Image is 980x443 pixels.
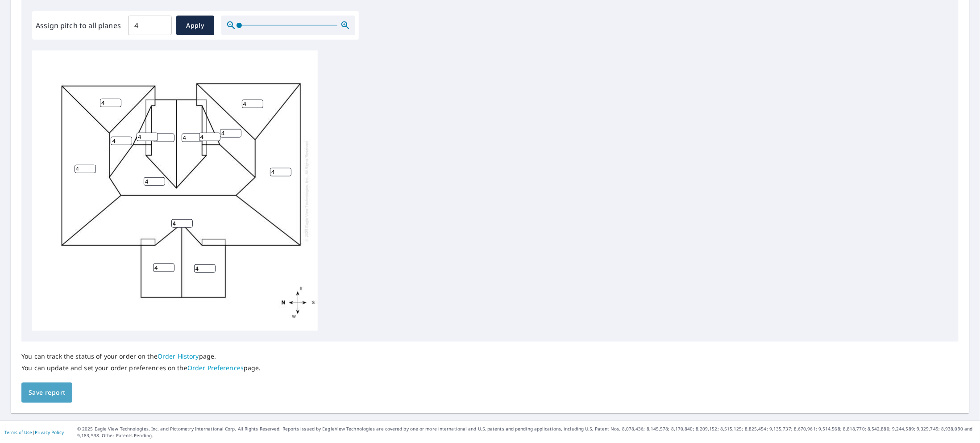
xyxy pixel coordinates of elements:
button: Apply [176,16,214,35]
label: Assign pitch to all planes [36,20,121,31]
a: Terms of Use [4,429,32,435]
a: Order History [158,352,199,360]
span: Save report [29,387,65,398]
span: Apply [183,20,207,31]
p: You can track the status of your order on the page. [21,352,261,360]
input: 00.0 [128,13,172,38]
p: © 2025 Eagle View Technologies, Inc. and Pictometry International Corp. All Rights Reserved. Repo... [77,426,976,439]
button: Save report [21,383,72,403]
a: Privacy Policy [35,429,64,435]
p: | [4,430,64,435]
p: You can update and set your order preferences on the page. [21,364,261,372]
a: Order Preferences [187,364,244,372]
